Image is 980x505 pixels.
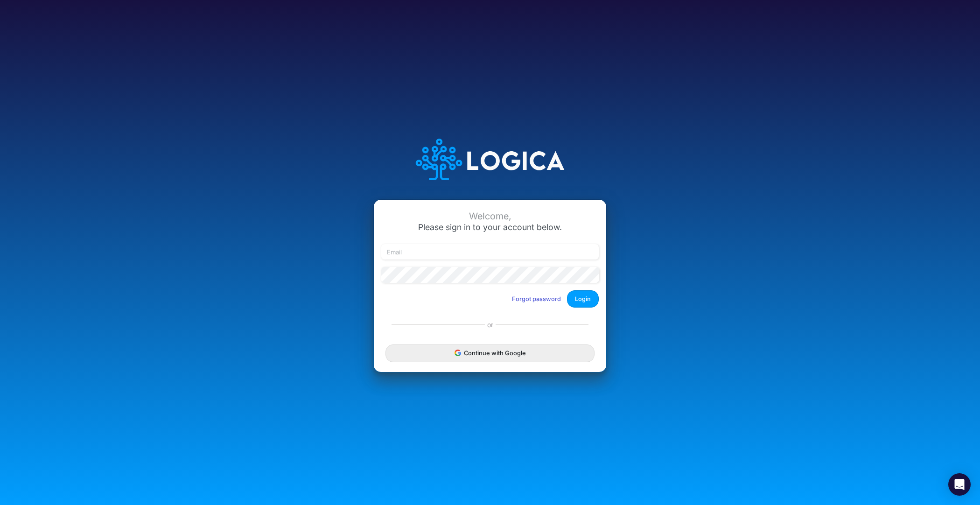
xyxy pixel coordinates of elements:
[385,344,595,362] button: Continue with Google
[506,291,567,307] button: Forgot password
[418,222,562,232] span: Please sign in to your account below.
[948,473,971,496] div: Open Intercom Messenger
[381,211,599,222] div: Welcome,
[567,290,599,308] button: Login
[381,244,599,260] input: Email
